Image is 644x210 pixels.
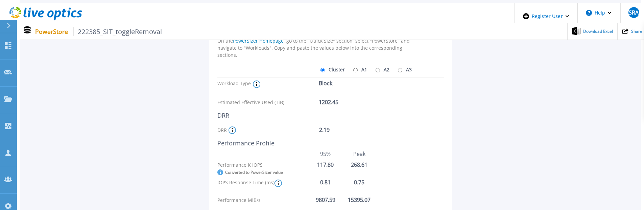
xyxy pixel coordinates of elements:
[233,38,284,44] a: PowerSizer Homepage
[631,29,642,33] span: Share
[217,37,417,59] div: On the , go to the "Quick Size" section, select "PowerStore" and navigate to "Workloads". Copy an...
[217,77,319,89] div: Workload Type
[319,96,373,108] div: 1202.45
[342,179,376,186] div: 0.75
[353,68,358,72] input: A1
[374,64,389,75] label: A2
[35,27,162,36] p: PowerStore
[319,77,373,89] div: Block
[342,161,376,168] div: 268.61
[629,10,639,15] span: SRA
[309,179,342,186] div: 0.81
[396,64,412,75] label: A3
[217,112,417,119] div: DRR
[217,169,309,175] div: Converted to PowerSizer value
[342,150,376,158] div: Peak
[398,68,402,72] input: A3
[376,68,380,72] input: A2
[309,150,342,158] div: 95%
[583,29,613,33] span: Download Excel
[217,179,309,186] div: IOPS Response Time (ms)
[217,96,319,108] div: Estimated Effective Used (TiB)
[217,162,309,168] div: Performance K IOPS
[73,27,162,36] span: 222385_SIT_toggleRemoval
[578,3,620,23] button: Help
[515,3,577,30] div: Register User
[352,64,367,75] label: A1
[217,124,319,136] div: DRR
[217,139,417,147] div: Performance Profile
[217,197,309,204] div: Performance MiB/s
[319,127,373,139] div: 2.19
[309,196,342,204] div: 9807.59
[309,161,342,168] div: 117.80
[342,196,376,204] div: 15395.07
[319,64,345,75] label: Cluster
[320,68,325,72] input: Cluster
